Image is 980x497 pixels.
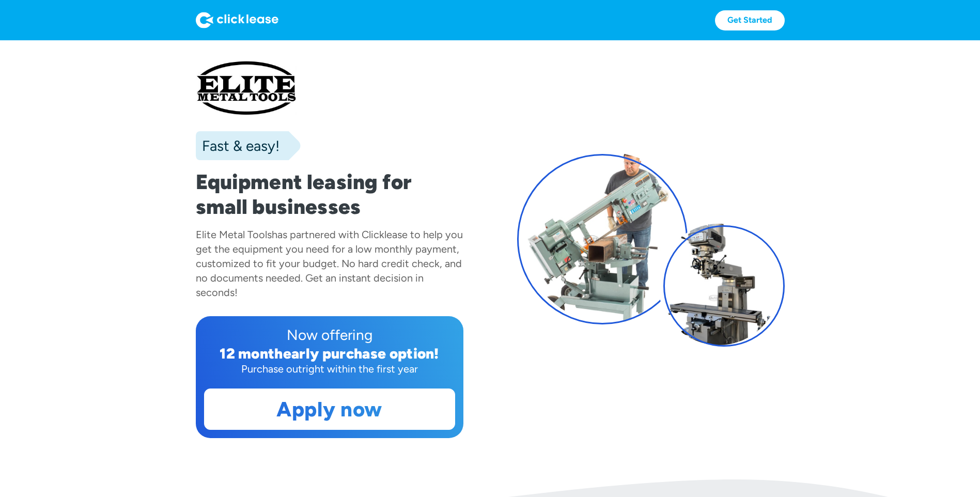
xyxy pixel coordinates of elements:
[196,12,278,28] img: Logo
[204,362,455,376] div: Purchase outright within the first year
[715,10,785,30] a: Get Started
[196,135,279,156] div: Fast & easy!
[204,324,455,345] div: Now offering
[283,345,439,362] div: early purchase option!
[196,228,272,241] div: Elite Metal Tools
[205,389,455,429] a: Apply now
[196,228,463,299] div: has partnered with Clicklease to help you get the equipment you need for a low monthly payment, c...
[220,345,283,362] div: 12 month
[196,169,463,219] h1: Equipment leasing for small businesses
